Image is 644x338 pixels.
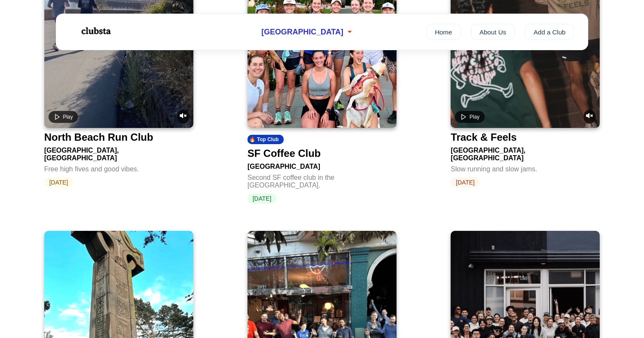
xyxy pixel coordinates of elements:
[44,143,193,162] div: [GEOGRAPHIC_DATA], [GEOGRAPHIC_DATA]
[44,131,153,143] div: North Beach Run Club
[584,110,595,124] button: Unmute video
[262,28,343,37] span: [GEOGRAPHIC_DATA]
[247,170,397,189] div: Second SF coffee club in the [GEOGRAPHIC_DATA].
[451,143,600,162] div: [GEOGRAPHIC_DATA], [GEOGRAPHIC_DATA]
[426,24,461,40] a: Home
[247,135,284,144] div: 🔥 Top Club
[525,24,574,40] a: Add a Club
[247,193,276,204] span: [DATE]
[455,111,484,123] button: Play video
[44,177,73,187] span: [DATE]
[44,162,193,173] div: Free high fives and good vibes.
[247,148,321,159] div: SF Coffee Club
[177,110,189,124] button: Unmute video
[469,114,479,120] span: Play
[247,159,397,170] div: [GEOGRAPHIC_DATA]
[63,114,73,120] span: Play
[451,131,517,143] div: Track & Feels
[471,24,515,40] a: About Us
[70,20,121,42] img: Logo
[451,177,480,187] span: [DATE]
[451,162,600,173] div: Slow running and slow jams.
[49,111,78,123] button: Play video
